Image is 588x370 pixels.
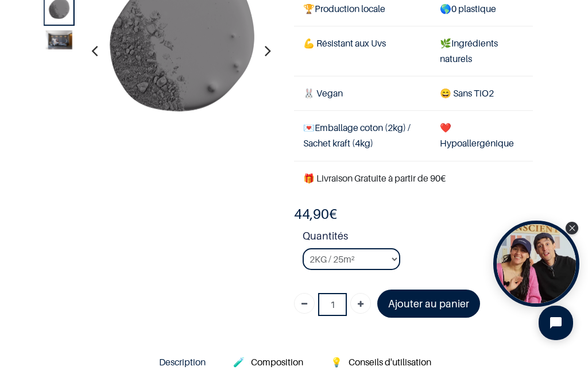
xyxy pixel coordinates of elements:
[251,356,303,368] span: Composition
[233,356,245,368] span: 🧪
[303,172,446,184] font: 🎁 Livraison Gratuite à partir de 90€
[440,37,451,49] span: 🌿
[431,111,533,161] td: ❤️Hypoallergénique
[331,356,342,368] span: 💡
[440,87,458,99] span: 😄 S
[294,111,431,161] td: Emballage coton (2kg) / Sachet kraft (4kg)
[303,3,315,14] span: 🏆
[440,3,451,14] span: 🌎
[566,222,578,234] div: Close Tolstoy widget
[303,37,386,49] span: 💪 Résistant aux Uvs
[294,206,337,222] b: €
[45,30,72,49] img: Product image
[431,76,533,111] td: ans TiO2
[493,221,579,307] div: Tolstoy bubble widget
[388,298,469,310] font: Ajouter au panier
[431,26,533,76] td: Ingrédients naturels
[159,356,206,368] span: Description
[377,290,480,318] a: Ajouter au panier
[529,296,583,350] iframe: Tidio Chat
[493,221,579,307] div: Open Tolstoy widget
[303,122,315,133] span: 💌
[294,206,329,222] span: 44,90
[350,293,371,314] a: Ajouter
[349,356,431,368] span: Conseils d'utilisation
[493,221,579,307] div: Open Tolstoy
[294,293,315,314] a: Supprimer
[303,87,343,99] span: 🐰 Vegan
[303,228,533,248] strong: Quantités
